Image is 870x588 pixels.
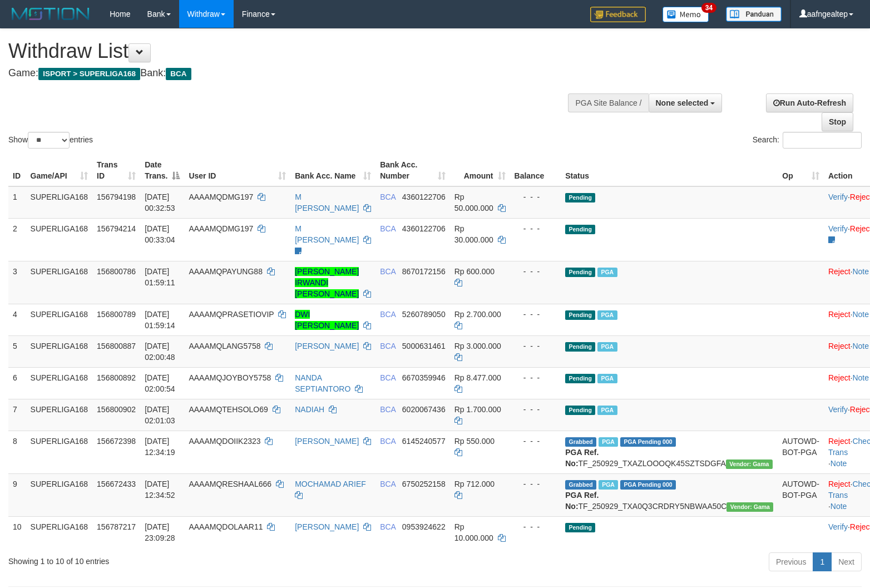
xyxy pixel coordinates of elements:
span: Pending [565,374,595,383]
a: Next [831,552,862,571]
a: [PERSON_NAME] [295,437,359,446]
span: Marked by aafnonsreyleab [597,406,617,415]
span: [DATE] 00:33:04 [145,224,175,244]
td: SUPERLIGA168 [26,431,93,473]
span: BCA [380,522,396,531]
span: 156787217 [97,522,136,531]
td: SUPERLIGA168 [26,335,93,367]
a: M [PERSON_NAME] [295,224,359,244]
a: Run Auto-Refresh [766,93,853,112]
a: Verify [828,224,848,233]
span: Marked by aafnonsreyleab [597,342,617,352]
span: Copy 6020067436 to clipboard [402,405,446,414]
span: BCA [380,373,396,382]
span: BCA [380,480,396,488]
th: ID [8,155,26,186]
span: BCA [380,437,396,446]
a: [PERSON_NAME] [295,522,359,531]
span: 156800892 [97,373,136,382]
span: [DATE] 02:01:03 [145,405,175,425]
span: [DATE] 02:00:48 [145,342,175,362]
span: PGA Pending [620,437,676,447]
span: AAAAMQDMG197 [189,224,253,233]
span: Marked by aafnonsreyleab [597,310,617,320]
td: SUPERLIGA168 [26,399,93,431]
span: AAAAMQLANG5758 [189,342,260,350]
a: Verify [828,405,848,414]
th: Balance [510,155,561,186]
div: - - - [515,372,557,383]
h1: Withdraw List [8,40,569,62]
span: AAAAMQDOLAAR11 [189,522,263,531]
th: Game/API: activate to sort column ascending [26,155,93,186]
th: Bank Acc. Number: activate to sort column ascending [375,155,450,186]
th: Amount: activate to sort column ascending [450,155,510,186]
a: MOCHAMAD ARIEF [295,480,366,488]
td: 9 [8,473,26,516]
td: SUPERLIGA168 [26,473,93,516]
th: Date Trans.: activate to sort column descending [140,155,184,186]
span: [DATE] 12:34:52 [145,480,175,500]
a: M [PERSON_NAME] [295,192,359,213]
td: 8 [8,431,26,473]
span: [DATE] 00:32:53 [145,192,175,213]
a: Note [831,459,847,468]
td: 2 [8,218,26,261]
span: Pending [565,225,595,234]
td: 5 [8,335,26,367]
b: PGA Ref. No: [565,491,599,511]
span: Copy 4360122706 to clipboard [402,192,446,201]
div: - - - [515,478,557,490]
span: BCA [166,68,191,80]
td: SUPERLIGA168 [26,186,93,219]
div: - - - [515,404,557,415]
img: MOTION_logo.png [8,6,93,22]
span: Rp 712.000 [454,480,495,488]
span: PGA Pending [620,480,676,490]
span: Copy 4360122706 to clipboard [402,224,446,233]
a: Stop [822,112,853,131]
span: Rp 8.477.000 [454,373,501,382]
a: DWI [PERSON_NAME] [295,310,359,330]
td: SUPERLIGA168 [26,304,93,335]
a: Reject [828,373,851,382]
span: ISPORT > SUPERLIGA168 [38,68,140,80]
span: Grabbed [565,437,596,447]
span: BCA [380,310,396,319]
div: - - - [515,436,557,447]
span: 156794198 [97,192,136,201]
span: [DATE] 02:00:54 [145,373,175,393]
a: 1 [813,552,832,571]
a: Note [852,342,869,350]
a: Reject [828,342,851,350]
span: Pending [565,342,595,352]
span: AAAAMQJOYBOY5758 [189,373,271,382]
a: Previous [769,552,813,571]
td: 6 [8,367,26,399]
span: AAAAMQPRASETIOVIP [189,310,274,319]
a: Note [852,310,869,319]
span: BCA [380,192,396,201]
span: Rp 3.000.000 [454,342,501,350]
span: [DATE] 23:09:28 [145,522,175,542]
th: Bank Acc. Name: activate to sort column ascending [290,155,375,186]
div: Showing 1 to 10 of 10 entries [8,551,354,567]
span: Pending [565,406,595,415]
a: [PERSON_NAME] IRWANDI [PERSON_NAME] [295,267,359,298]
span: Pending [565,193,595,202]
td: AUTOWD-BOT-PGA [778,473,824,516]
span: Rp 1.700.000 [454,405,501,414]
a: Note [831,502,847,511]
span: 34 [701,3,716,13]
span: Vendor URL: https://trx31.1velocity.biz [726,459,773,469]
span: [DATE] 12:34:19 [145,437,175,457]
span: Marked by aafsoycanthlai [599,480,618,490]
label: Show entries [8,132,93,149]
a: Reject [828,480,851,488]
span: Marked by aafnonsreyleab [597,268,617,277]
span: 156800887 [97,342,136,350]
a: NADIAH [295,405,324,414]
img: Button%20Memo.svg [663,7,709,22]
td: TF_250929_TXAZLOOOQK45SZTSDGFA [561,431,778,473]
span: Copy 0953924622 to clipboard [402,522,446,531]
